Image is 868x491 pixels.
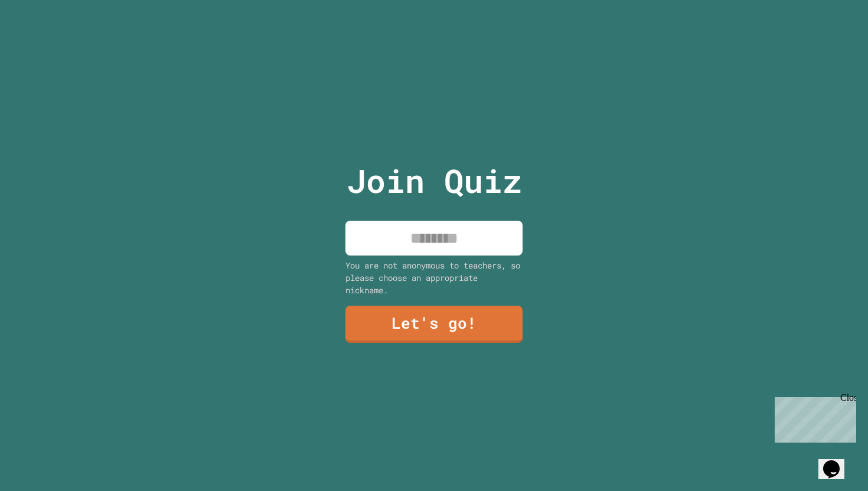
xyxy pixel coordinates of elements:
[347,156,522,205] p: Join Quiz
[345,306,523,343] a: Let's go!
[345,259,523,296] div: You are not anonymous to teachers, so please choose an appropriate nickname.
[5,5,81,75] div: Chat with us now!Close
[770,392,856,443] iframe: chat widget
[818,444,856,479] iframe: chat widget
